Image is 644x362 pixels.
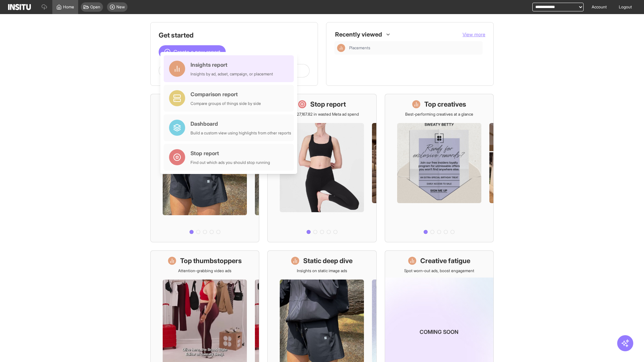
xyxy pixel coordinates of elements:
[116,4,125,10] span: New
[63,4,74,10] span: Home
[159,31,310,40] h1: Get started
[191,160,270,165] div: Find out which ads you should stop running
[191,61,273,69] div: Insights report
[191,120,291,128] div: Dashboard
[173,48,220,56] span: Create a new report
[310,100,346,109] h1: Stop report
[463,31,485,38] button: View more
[180,256,242,265] h1: Top thumbstoppers
[191,90,261,98] div: Comparison report
[297,268,347,274] p: Insights on static image ads
[463,32,485,37] span: View more
[191,71,273,77] div: Insights by ad, adset, campaign, or placement
[8,4,31,10] img: Logo
[385,94,494,242] a: Top creativesBest-performing creatives at a glance
[405,112,473,117] p: Best-performing creatives at a glance
[349,45,370,51] span: Placements
[424,100,466,109] h1: Top creatives
[178,268,231,274] p: Attention-grabbing video ads
[191,149,270,157] div: Stop report
[159,45,226,59] button: Create a new report
[90,4,100,10] span: Open
[267,94,376,242] a: Stop reportSave £27,167.82 in wasted Meta ad spend
[303,256,353,265] h1: Static deep dive
[337,44,345,52] div: Insights
[285,112,359,117] p: Save £27,167.82 in wasted Meta ad spend
[349,45,480,51] span: Placements
[150,94,259,242] a: What's live nowSee all active ads instantly
[191,101,261,106] div: Compare groups of things side by side
[191,130,291,136] div: Build a custom view using highlights from other reports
